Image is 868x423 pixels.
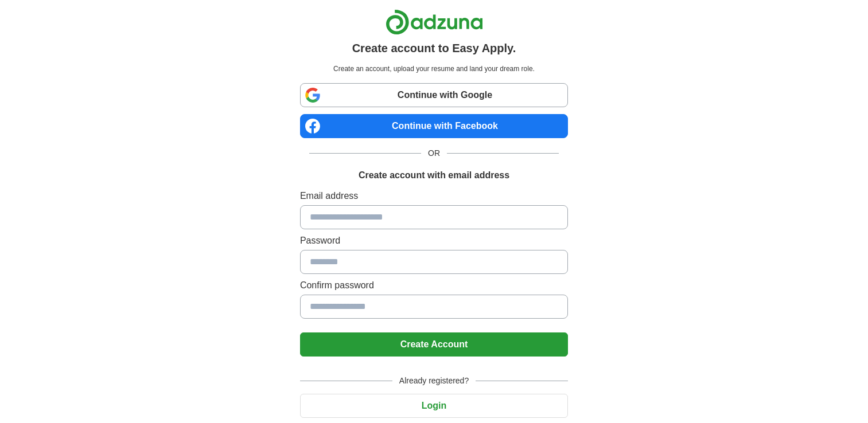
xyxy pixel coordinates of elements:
[300,394,568,418] button: Login
[386,9,483,35] img: Adzuna logo
[300,234,568,248] label: Password
[421,147,447,159] span: OR
[392,375,476,387] span: Already registered?
[300,83,568,107] a: Continue with Google
[302,64,566,74] p: Create an account, upload your resume and land your dream role.
[300,401,568,410] a: Login
[359,169,509,182] h1: Create account with email address
[300,114,568,138] a: Continue with Facebook
[300,279,568,292] label: Confirm password
[352,40,516,57] h1: Create account to Easy Apply.
[300,189,568,203] label: Email address
[300,332,568,357] button: Create Account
